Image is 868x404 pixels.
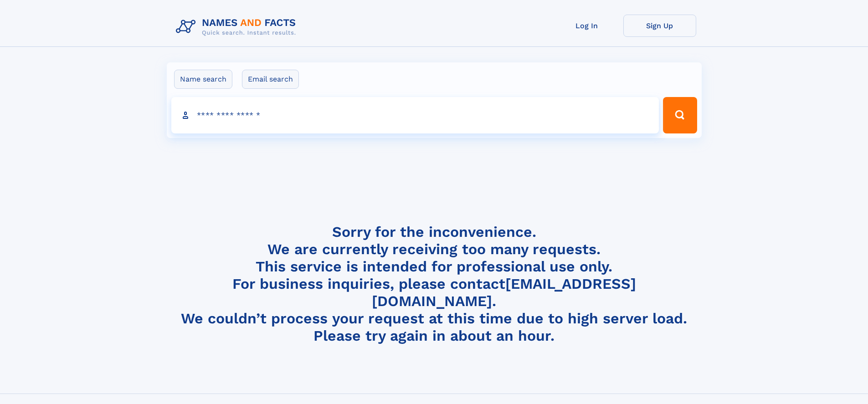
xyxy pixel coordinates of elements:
[172,223,696,345] h4: Sorry for the inconvenience. We are currently receiving too many requests. This service is intend...
[550,15,623,37] a: Log In
[623,15,696,37] a: Sign Up
[174,70,232,89] label: Name search
[242,70,299,89] label: Email search
[172,15,303,39] img: Logo Names and Facts
[171,97,659,133] input: search input
[663,97,697,133] button: Search Button
[372,275,636,310] a: [EMAIL_ADDRESS][DOMAIN_NAME]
